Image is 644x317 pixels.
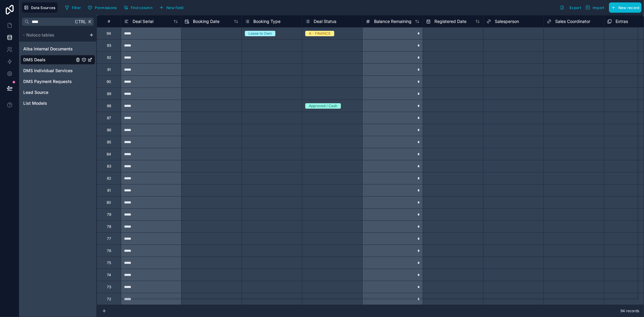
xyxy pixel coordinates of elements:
div: 75 [107,261,111,265]
button: New record [609,2,642,13]
span: Salesperson [495,18,519,24]
span: Booking Type [253,18,280,24]
div: 76 [107,248,111,253]
span: Import [593,5,604,10]
span: Filter [72,5,81,10]
div: Lease to Own [248,31,272,36]
span: New record [618,5,639,10]
a: Permissions [85,3,121,12]
span: K [88,20,92,24]
div: A - FINANCE [309,31,331,36]
div: 72 [107,297,111,302]
div: # [101,19,116,24]
div: 78 [107,224,111,229]
span: Sales Coordinator [555,18,590,24]
button: Find column [121,3,155,12]
button: Permissions [85,3,119,12]
div: 85 [107,140,111,145]
span: Find column [131,5,152,10]
span: New field [166,5,184,10]
div: 92 [107,55,111,60]
span: Balance Remaining [374,18,412,24]
button: Filter [62,3,83,12]
div: 73 [107,285,111,290]
div: 88 [107,104,111,108]
div: 74 [107,273,111,277]
span: Deal Status [314,18,336,24]
div: 93 [107,43,111,48]
div: 79 [107,212,111,217]
button: Import [583,2,607,13]
span: Ctrl [74,18,87,25]
button: Export [558,2,583,13]
div: 77 [107,236,111,241]
span: Permissions [95,5,117,10]
div: Approved / Cash [309,103,337,109]
div: 86 [107,128,111,133]
span: Deal Serial [133,18,153,24]
div: 84 [107,152,111,157]
div: 80 [107,200,111,205]
span: Booking Date [193,18,219,24]
span: Registered Date [434,18,466,24]
button: Data Sources [22,2,58,13]
span: Extras [616,18,628,24]
div: 83 [107,164,111,169]
span: Export [569,5,581,10]
span: 94 records [620,309,639,313]
span: Data Sources [31,5,56,10]
div: 94 [107,31,111,36]
div: 89 [107,91,111,96]
div: 91 [107,67,111,72]
button: New field [157,3,186,12]
div: 82 [107,176,111,181]
div: 81 [107,188,111,193]
div: 87 [107,116,111,120]
div: 90 [107,79,111,84]
a: New record [607,2,642,13]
